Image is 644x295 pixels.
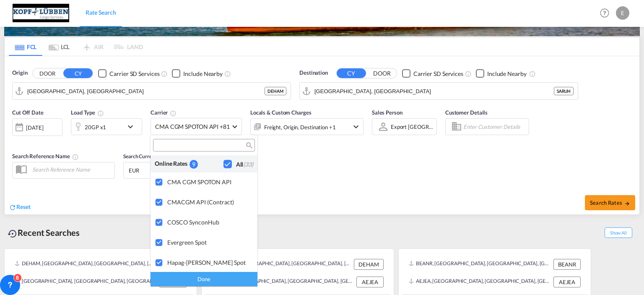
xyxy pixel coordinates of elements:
[245,142,252,149] md-icon: icon-magnify
[167,178,251,185] div: CMA CGM SPOTON API
[167,259,251,266] div: Hapag-[PERSON_NAME] Spot
[243,161,253,168] span: (33)
[223,159,253,168] md-checkbox: Checkbox No Ink
[167,198,251,206] div: CMACGM API (Contract)
[151,272,257,286] div: Done
[236,160,253,169] div: All
[155,159,190,168] div: Online Rates
[167,219,251,226] div: COSCO SynconHub
[167,239,251,246] div: Evergreen Spot
[190,160,198,169] div: 9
